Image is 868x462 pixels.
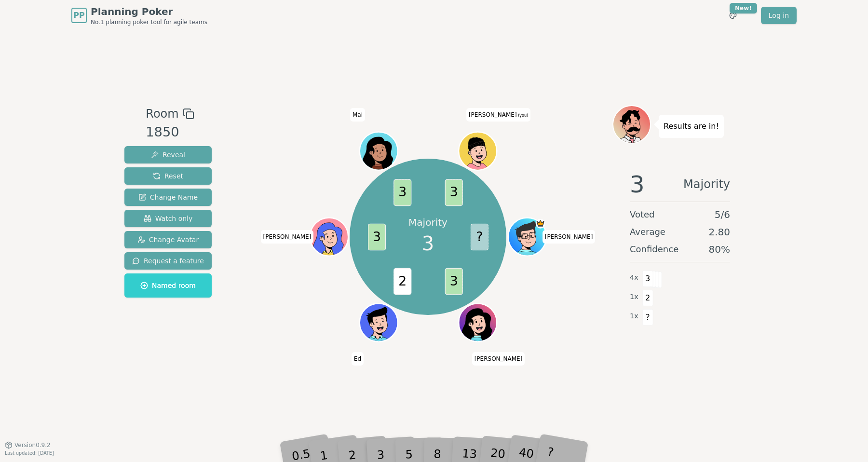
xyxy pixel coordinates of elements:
span: 3 [393,179,411,206]
button: Reveal [124,146,212,163]
span: 3 [422,229,434,258]
span: Voted [630,208,655,221]
span: ? [642,309,653,326]
button: New! [724,7,742,24]
span: 4 x [630,272,638,283]
button: Change Avatar [124,231,212,248]
button: Request a feature [124,252,212,270]
span: 1 x [630,311,638,322]
span: PP [73,10,84,21]
button: Version0.9.2 [5,441,51,449]
span: Click to change your name [472,352,525,366]
span: Named room [140,281,196,290]
span: 2 [642,290,653,306]
span: Click to change your name [542,230,596,244]
span: 3 [642,271,653,287]
button: Click to change your avatar [460,133,495,169]
button: Named room [124,273,212,298]
a: Log in [761,7,797,24]
span: Planning Poker [91,5,207,18]
span: Alex is the host [535,219,545,229]
span: No.1 planning poker tool for agile teams [91,18,207,26]
span: 1 x [630,292,638,302]
span: Last updated: [DATE] [5,450,54,456]
span: Click to change your name [350,108,365,122]
span: Average [630,225,665,239]
span: 5 / 6 [715,208,730,221]
a: PPPlanning PokerNo.1 planning poker tool for agile teams [71,5,207,26]
span: Click to change your name [261,230,314,244]
p: Majority [408,216,448,229]
span: Room [146,105,178,122]
span: Reveal [151,150,185,160]
p: Results are in! [664,120,719,133]
div: 1850 [146,122,194,142]
span: 80 % [709,243,730,256]
span: ? [470,223,488,250]
span: 2 [393,268,411,295]
button: Change Name [124,189,212,206]
span: Change Name [138,192,198,202]
div: New! [730,3,757,14]
span: 3 [445,179,462,206]
span: Version 0.9.2 [14,441,51,449]
button: Watch only [124,210,212,227]
span: Click to change your name [466,108,530,122]
span: 3 [630,173,645,196]
span: Majority [683,173,730,196]
span: Click to change your name [352,352,364,366]
span: (you) [517,113,529,118]
button: Reset [124,167,212,185]
span: 2.80 [708,225,730,239]
span: Request a feature [132,256,204,266]
span: 3 [368,223,386,250]
span: Reset [153,171,183,181]
span: Confidence [630,243,678,256]
span: Watch only [144,214,193,223]
span: Change Avatar [137,235,199,245]
span: 3 [445,268,462,295]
